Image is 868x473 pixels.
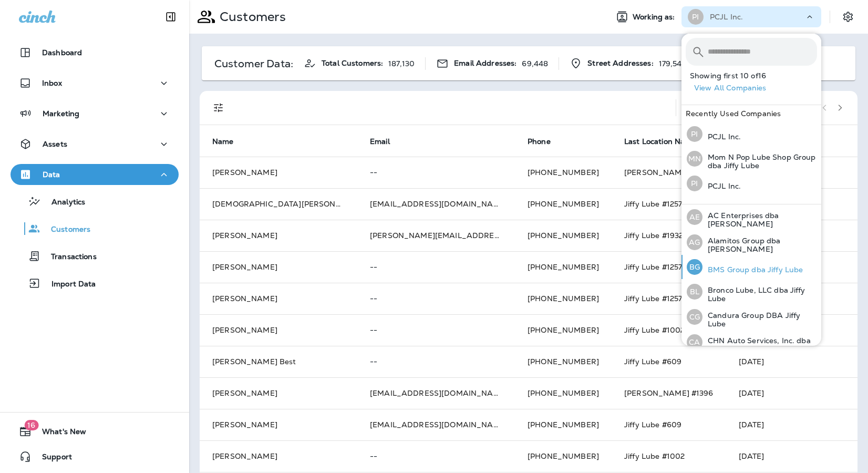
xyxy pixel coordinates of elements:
div: CG [687,309,702,325]
p: Marketing [43,109,79,118]
p: -- [370,326,502,334]
p: Assets [43,140,67,148]
button: Support [11,446,179,467]
button: BLBronco Lube, LLC dba Jiffy Lube [681,279,821,304]
button: Marketing [11,103,179,124]
td: [PERSON_NAME] [200,377,357,409]
td: [PHONE_NUMBER] [515,251,612,283]
span: [PERSON_NAME] #1396 [624,388,714,398]
p: Import Data [41,280,96,290]
p: Showing first 10 of 16 [690,71,821,80]
span: Last Location Name [624,137,696,146]
span: Jiffy Lube #1257 [624,294,682,303]
td: [PERSON_NAME][EMAIL_ADDRESS][PERSON_NAME][DOMAIN_NAME] [357,220,515,251]
span: Working as: [633,13,677,22]
td: [PHONE_NUMBER] [515,220,612,251]
td: [PHONE_NUMBER] [515,157,612,188]
p: 179,545 [659,59,686,68]
span: Jiffy Lube #1002 [624,451,685,461]
span: Last Location Name [624,137,710,146]
div: PI [687,176,702,191]
button: Import Data [11,272,179,294]
button: View All Companies [690,80,821,96]
p: -- [370,357,502,366]
span: Jiffy Lube #609 [624,420,681,429]
button: Analytics [11,190,179,212]
button: Inbox [11,73,179,94]
div: AG [687,234,702,250]
td: [PHONE_NUMBER] [515,409,612,440]
p: -- [370,294,502,303]
button: PIPCJL Inc. [681,171,821,196]
div: CA [687,334,702,350]
span: Jiffy Lube #1002 [624,325,685,335]
button: AEAC Enterprises dba [PERSON_NAME] [681,204,821,230]
button: Filters [208,97,229,118]
button: Settings [839,7,857,26]
p: -- [370,452,502,460]
td: [PERSON_NAME] [200,409,357,440]
p: Dashboard [42,48,82,57]
span: Total Customers: [322,59,383,68]
span: Jiffy Lube #1257 [624,199,682,209]
p: Inbox [42,79,62,87]
td: [PERSON_NAME] [200,220,357,251]
button: PIPCJL Inc. [681,122,821,146]
p: Mom N Pop Lube Shop Group dba Jiffy Lube [702,153,817,170]
p: -- [370,263,502,271]
td: [PHONE_NUMBER] [515,377,612,409]
span: What's New [32,427,86,440]
span: Name [212,137,247,146]
td: [PHONE_NUMBER] [515,346,612,377]
td: [EMAIL_ADDRESS][DOMAIN_NAME] [357,188,515,220]
span: Email [370,137,390,146]
div: BG [687,259,702,275]
span: Phone [528,137,551,146]
td: [PERSON_NAME] [200,157,357,188]
p: CHN Auto Services, Inc. dba Jiffy Lube [702,336,817,353]
button: 16What's New [11,421,179,442]
div: PI [688,9,704,25]
button: Transactions [11,245,179,267]
p: Alamitos Group dba [PERSON_NAME] [702,236,817,253]
p: Customer Data: [214,59,293,68]
p: PCJL Inc. [702,182,741,190]
div: BL [687,284,702,300]
button: Data [11,164,179,185]
p: Analytics [41,198,85,208]
p: Transactions [40,252,97,262]
p: Customers [215,9,286,25]
td: [EMAIL_ADDRESS][DOMAIN_NAME] [357,409,515,440]
div: AE [687,209,702,225]
td: [PHONE_NUMBER] [515,188,612,220]
p: PCJL Inc. [702,132,741,141]
span: Support [32,453,72,465]
span: [PERSON_NAME] #1270 [624,168,713,177]
button: AGAlamitos Group dba [PERSON_NAME] [681,230,821,255]
td: [PERSON_NAME] [200,283,357,314]
button: CGCandura Group DBA Jiffy Lube [681,304,821,330]
button: BGBMS Group dba Jiffy Lube [681,255,821,279]
td: [PERSON_NAME] [200,440,357,472]
p: -- [370,168,502,177]
p: PCJL Inc. [710,13,743,21]
p: AC Enterprises dba [PERSON_NAME] [702,211,817,228]
td: [PHONE_NUMBER] [515,314,612,346]
td: [PERSON_NAME] Best [200,346,357,377]
button: Assets [11,133,179,155]
td: [PERSON_NAME] [200,314,357,346]
span: Email Addresses: [454,59,516,68]
button: CACHN Auto Services, Inc. dba Jiffy Lube [681,330,821,355]
p: Bronco Lube, LLC dba Jiffy Lube [702,286,817,303]
span: Phone [528,137,564,146]
div: PI [687,126,702,142]
td: [PERSON_NAME] [200,251,357,283]
td: [PHONE_NUMBER] [515,283,612,314]
button: Dashboard [11,42,179,63]
span: Jiffy Lube #1932 [624,231,683,240]
p: Candura Group DBA Jiffy Lube [702,311,817,328]
div: Recently Used Companies [681,105,821,122]
span: Street Addresses: [587,59,653,68]
span: 16 [24,420,38,430]
span: Jiffy Lube #609 [624,357,681,366]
